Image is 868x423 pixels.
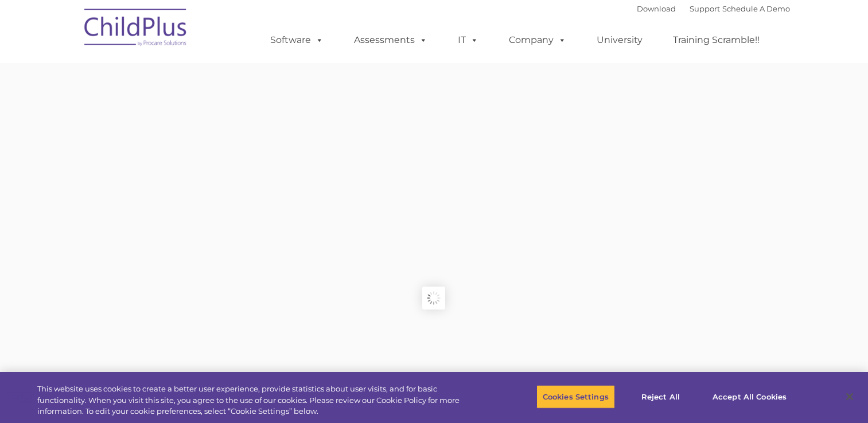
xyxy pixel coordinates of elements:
[637,4,676,13] a: Download
[536,385,615,409] button: Cookies Settings
[446,29,490,52] a: IT
[342,29,439,52] a: Assessments
[625,385,696,409] button: Reject All
[722,4,790,13] a: Schedule A Demo
[661,29,771,52] a: Training Scramble!!
[497,29,578,52] a: Company
[690,4,720,13] a: Support
[79,1,193,58] img: ChildPlus by Procare Solutions
[37,383,477,417] div: This website uses cookies to create a better user experience, provide statistics about user visit...
[706,385,793,409] button: Accept All Cookies
[637,4,790,13] font: |
[837,384,862,409] button: Close
[259,29,335,52] a: Software
[585,29,654,52] a: University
